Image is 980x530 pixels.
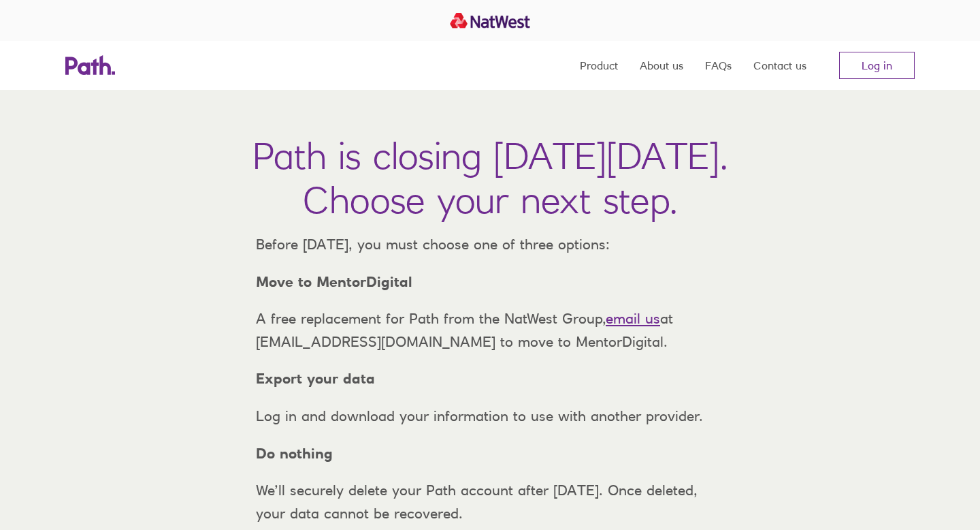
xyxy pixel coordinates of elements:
strong: Export your data [256,370,375,387]
a: email us [606,310,660,327]
a: Log in [839,52,915,79]
strong: Move to MentorDigital [256,273,412,290]
p: A free replacement for Path from the NatWest Group, at [EMAIL_ADDRESS][DOMAIN_NAME] to move to Me... [245,307,735,353]
p: Log in and download your information to use with another provider. [245,405,735,428]
a: About us [640,41,683,90]
a: Contact us [753,41,806,90]
p: Before [DATE], you must choose one of three options: [245,233,735,256]
a: Product [580,41,618,90]
p: We’ll securely delete your Path account after [DATE]. Once deleted, your data cannot be recovered. [245,479,735,525]
strong: Do nothing [256,445,333,462]
a: FAQs [705,41,732,90]
h1: Path is closing [DATE][DATE]. Choose your next step. [252,134,728,222]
